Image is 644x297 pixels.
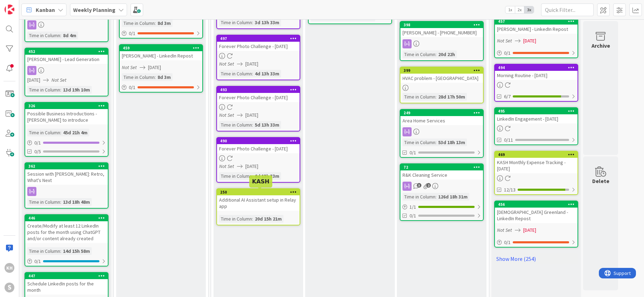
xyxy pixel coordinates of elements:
span: 1x [505,6,515,13]
span: [DATE] [148,64,161,71]
div: R&K Cleaning Service [400,170,483,180]
span: 0 / 1 [504,49,511,57]
div: Time in Column [402,93,435,101]
div: 459[PERSON_NAME] - LinkedIn Repost [120,45,202,60]
span: : [252,19,253,26]
div: 1/1 [400,203,483,211]
span: : [60,32,61,39]
div: 457[PERSON_NAME] - LinkedIn Repost [495,18,577,34]
div: 446 [28,216,108,221]
div: 494 [495,65,577,71]
div: Time in Column [219,70,252,77]
span: 0/1 [409,149,416,156]
div: Time in Column [219,121,252,129]
span: Support [15,1,32,9]
div: 8d 4m [61,32,78,39]
div: 497 [217,35,300,42]
div: 469 [495,151,577,158]
div: 326Possible Business Introductions - [PERSON_NAME] to introduce [25,103,108,124]
div: 8d 3m [156,19,173,27]
div: Time in Column [402,50,435,58]
div: 447 [28,274,108,278]
i: Not Set [497,227,512,233]
div: 469 [498,152,577,157]
div: 447 [25,273,108,279]
span: 0 / 1 [504,239,511,246]
h5: KASH [252,178,269,185]
div: [DEMOGRAPHIC_DATA] Greenland - LinkedIn Repost [495,208,577,223]
div: Forever Photo Challenge - [DATE] [217,42,300,51]
span: 2x [515,6,524,13]
span: : [60,86,61,94]
div: Additional AI Assistant setup in Relay app [217,195,300,211]
span: : [155,73,156,81]
div: Time in Column [27,32,60,39]
div: Delete [592,177,609,185]
span: : [252,70,253,77]
span: 0 / 1 [129,30,135,37]
div: 126d 18h 31m [436,193,469,201]
div: Session with [PERSON_NAME]: Retro, What's Next [25,169,108,185]
div: 249Area Home Services [400,110,483,125]
div: 469KASH Monthly Expense Tracking - [DATE] [495,151,577,173]
span: 2 [426,183,431,188]
div: 490Forever Photo Challenge - [DATE] [217,138,300,153]
div: 459 [120,45,202,51]
span: [DATE] [245,112,258,119]
div: 72 [404,165,483,170]
div: 72 [400,164,483,170]
div: Time in Column [402,139,435,146]
div: Schedule LinkedIn posts for the month [25,279,108,295]
b: Weekly Planning [73,6,115,13]
span: : [435,139,436,146]
i: Not Set [219,61,234,67]
img: Visit kanbanzone.com [5,5,14,14]
div: 399 [400,67,483,74]
span: [DATE] [245,60,258,68]
div: [PERSON_NAME] - [PHONE_NUMBER] [400,28,483,37]
div: KASH Monthly Expense Tracking - [DATE] [495,158,577,173]
div: 398 [400,22,483,28]
div: 249 [400,110,483,116]
div: 452 [25,48,108,55]
div: 362Session with [PERSON_NAME]: Retro, What's Next [25,163,108,185]
div: HVAC problem - [GEOGRAPHIC_DATA] [400,74,483,83]
div: Time in Column [122,19,155,27]
div: 398[PERSON_NAME] - [PHONE_NUMBER] [400,22,483,37]
div: 362 [28,164,108,169]
div: 3d 13h 33m [253,19,281,26]
div: S [5,283,14,292]
div: 446 [25,215,108,221]
div: 45d 21h 4m [61,129,89,136]
div: 326 [28,103,108,108]
div: 493 [220,87,300,92]
div: 493Forever Photo Challenge - [DATE] [217,87,300,102]
div: 250 [217,189,300,195]
div: 250 [220,190,300,195]
div: 457 [498,19,577,24]
div: 8d 3m [156,73,173,81]
div: 459 [123,46,202,50]
span: 12/13 [504,186,516,194]
div: 495 [495,108,577,114]
div: Time in Column [219,19,252,26]
div: 13d 18h 48m [61,198,92,206]
span: 3 [417,183,421,188]
div: Time in Column [219,215,252,223]
span: [DATE] [523,227,536,234]
i: Not Set [219,163,234,169]
div: 0/1 [495,238,577,247]
span: [DATE] [245,163,258,170]
div: [PERSON_NAME] - Lead Generation [25,55,108,64]
span: : [252,172,253,180]
span: Kanban [36,6,55,14]
div: [PERSON_NAME] - LinkedIn Repost [120,51,202,60]
i: Not Set [51,77,66,83]
div: 490 [217,138,300,144]
div: 20d 22h [436,50,457,58]
div: 20d 15h 21m [253,215,283,223]
div: 249 [404,110,483,115]
span: 0 / 1 [34,139,41,147]
div: 399 [404,68,483,73]
span: 6/7 [504,93,511,100]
